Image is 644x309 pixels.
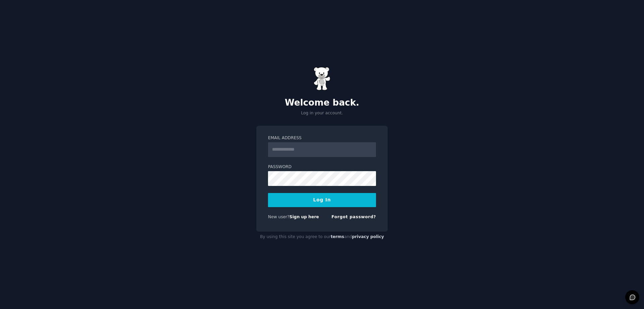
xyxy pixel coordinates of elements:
label: Email Address [268,135,376,141]
a: Forgot password? [331,215,376,219]
div: By using this site you agree to our and [256,232,388,242]
span: New user? [268,215,289,219]
button: Log In [268,193,376,207]
p: Log in your account. [256,110,388,116]
a: privacy policy [352,234,384,239]
img: Gummy Bear [314,67,330,90]
a: Sign up here [289,215,319,219]
label: Password [268,164,376,170]
a: terms [331,234,344,239]
h2: Welcome back. [256,98,388,108]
